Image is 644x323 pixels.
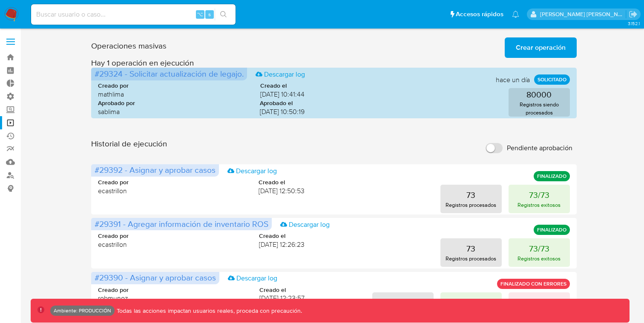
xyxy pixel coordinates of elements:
[197,10,203,18] span: ⌥
[629,10,638,19] a: Salir
[215,9,232,20] button: search-icon
[31,9,236,20] input: Buscar usuario o caso...
[456,10,503,19] span: Accesos rápidos
[512,11,519,18] a: Notificaciones
[115,307,302,315] p: Todas las acciones impactan usuarios reales, proceda con precaución.
[540,10,626,18] p: miguel.rodriguez@mercadolibre.com.co
[54,309,111,312] p: Ambiente: PRODUCCIÓN
[208,10,211,18] span: s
